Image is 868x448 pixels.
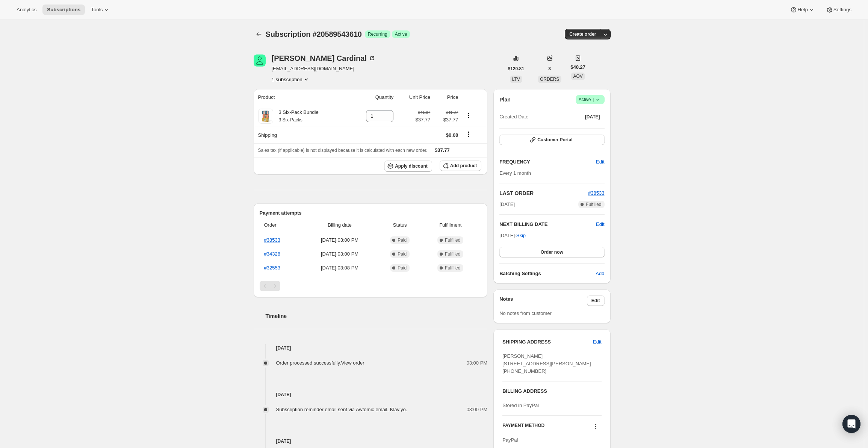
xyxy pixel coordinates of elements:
[440,160,481,171] button: Add product
[435,147,450,153] span: $37.77
[499,221,596,228] h2: NEXT BILLING DATE
[396,89,432,106] th: Unit Price
[502,422,544,433] h3: PAYMENT METHOD
[424,221,477,229] span: Fulfillment
[596,221,604,228] span: Edit
[272,65,376,73] span: [EMAIL_ADDRESS][DOMAIN_NAME]
[499,310,552,316] span: No notes from customer
[586,201,601,207] span: Fulfilled
[499,170,531,176] span: Every 1 month
[588,189,604,197] button: #38533
[258,148,428,153] span: Sales tax (if applicable) is not displayed because it is calculated with each new order.
[591,298,600,304] span: Edit
[502,387,601,395] h3: BILLING ADDRESS
[544,64,555,74] button: 3
[573,74,582,79] span: AOV
[260,281,482,291] nav: Pagination
[304,221,376,229] span: Billing date
[565,29,600,39] button: Create order
[304,236,376,244] span: [DATE] · 03:00 PM
[499,233,526,238] span: [DATE] ·
[47,7,80,13] span: Subscriptions
[384,160,432,172] button: Apply discount
[588,336,606,348] button: Edit
[254,437,488,445] h4: [DATE]
[264,251,280,257] a: #34328
[432,89,460,106] th: Price
[254,54,266,67] span: Brett Cardinal
[398,265,407,271] span: Paid
[254,127,350,143] th: Shipping
[499,295,587,306] h3: Notes
[418,110,430,115] small: $41.97
[254,344,488,352] h4: [DATE]
[254,89,350,106] th: Product
[17,7,36,13] span: Analytics
[797,7,808,13] span: Help
[398,237,407,243] span: Paid
[537,137,572,143] span: Customer Portal
[450,163,477,169] span: Add product
[499,201,515,208] span: [DATE]
[785,5,820,15] button: Help
[276,407,407,412] span: Subscription reminder email sent via Awtomic email, Klaviyo.
[445,251,460,257] span: Fulfilled
[591,156,609,168] button: Edit
[591,268,609,280] button: Add
[499,96,511,103] h2: Plan
[569,31,596,37] span: Create order
[272,54,376,62] div: [PERSON_NAME] Cardinal
[273,109,319,124] div: 3 Six-Pack Bundle
[579,96,602,103] span: Active
[467,406,488,413] span: 03:00 PM
[395,31,407,37] span: Active
[435,116,458,124] span: $37.77
[260,209,482,217] h2: Payment attempts
[446,110,458,115] small: $41.97
[821,5,856,15] button: Settings
[508,66,524,72] span: $120.81
[588,190,604,196] a: #38533
[368,31,387,37] span: Recurring
[264,265,280,271] a: #32553
[499,113,528,121] span: Created Date
[570,64,585,71] span: $40.27
[258,109,273,124] img: product img
[504,64,529,74] button: $120.81
[463,130,475,138] button: Shipping actions
[502,403,539,408] span: Stored in PayPal
[502,338,593,346] h3: SHIPPING ADDRESS
[254,391,488,398] h4: [DATE]
[445,237,460,243] span: Fulfilled
[516,232,526,239] span: Skip
[596,270,604,277] span: Add
[380,221,419,229] span: Status
[541,249,563,255] span: Order now
[512,77,520,82] span: LTV
[264,237,280,243] a: #38533
[398,251,407,257] span: Paid
[395,163,428,169] span: Apply discount
[276,360,364,366] span: Order processed successfully.
[593,97,594,103] span: |
[266,30,362,38] span: Subscription #20589543610
[446,132,458,138] span: $0.00
[445,265,460,271] span: Fulfilled
[581,112,605,122] button: [DATE]
[304,250,376,258] span: [DATE] · 03:00 PM
[272,76,310,83] button: Product actions
[585,114,600,120] span: [DATE]
[415,116,430,124] span: $37.77
[350,89,396,106] th: Quantity
[91,7,103,13] span: Tools
[260,217,302,233] th: Order
[499,247,604,257] button: Order now
[341,360,364,366] a: View order
[512,230,530,242] button: Skip
[502,437,518,443] span: PayPal
[540,77,559,82] span: ORDERS
[304,264,376,272] span: [DATE] · 03:08 PM
[587,295,605,306] button: Edit
[254,29,264,39] button: Subscriptions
